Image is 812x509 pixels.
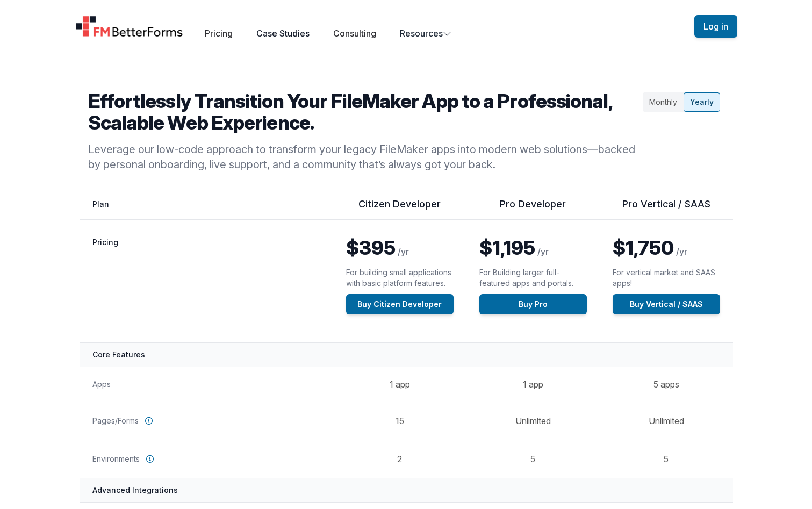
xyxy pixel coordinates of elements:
h2: Effortlessly Transition Your FileMaker App to a Professional, Scalable Web Experience. [88,90,638,133]
td: 5 [466,440,600,478]
th: Apps [80,367,333,402]
th: Pages/Forms [80,402,333,440]
td: 5 apps [600,367,733,402]
td: 1 app [466,367,600,402]
span: /yr [537,246,549,257]
th: Citizen Developer [333,198,466,220]
a: Consulting [333,28,376,39]
th: Environments [80,440,333,478]
p: For building small applications with basic platform features. [346,267,454,289]
td: 5 [600,440,733,478]
td: 15 [333,402,466,440]
span: $1,750 [613,236,674,260]
a: Pricing [205,28,233,39]
th: Pro Developer [466,198,600,220]
p: For vertical market and SAAS apps! [613,267,720,289]
p: Leverage our low-code approach to transform your legacy FileMaker apps into modern web solutions—... [88,142,638,172]
span: $395 [346,236,396,260]
span: $1,195 [479,236,535,260]
td: 2 [333,440,466,478]
button: Log in [694,15,737,38]
a: Home [75,16,184,37]
div: Yearly [684,92,720,112]
th: Advanced Integrations [80,478,733,502]
a: Case Studies [256,28,310,39]
span: /yr [398,246,409,257]
div: Monthly [643,92,684,112]
button: Resources [400,27,451,40]
td: 1 app [333,367,466,402]
td: Unlimited [466,402,600,440]
th: Core Features [80,342,733,367]
a: Buy Citizen Developer [346,294,454,314]
span: Plan [92,199,109,209]
p: For Building larger full-featured apps and portals. [479,267,587,289]
th: Pricing [80,220,333,343]
a: Buy Vertical / SAAS [613,294,720,314]
nav: Global [62,13,750,40]
span: /yr [676,246,687,257]
th: Pro Vertical / SAAS [600,198,733,220]
a: Buy Pro [479,294,587,314]
td: Unlimited [600,402,733,440]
